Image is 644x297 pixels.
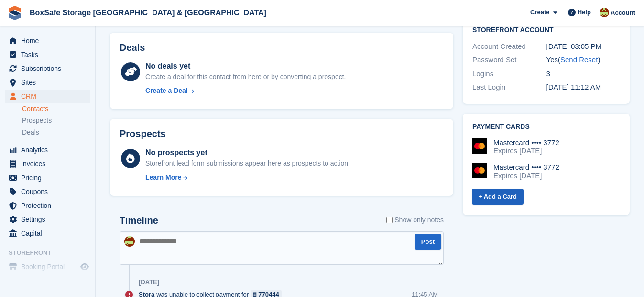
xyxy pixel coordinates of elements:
[124,236,135,247] img: Kim
[472,69,546,80] div: Logins
[21,34,78,47] span: Home
[5,76,90,89] a: menu
[8,6,22,20] img: stora-icon-8386f47178a22dfd0bd8f6a31ec36ba5ce8667c1dd55bd0f319d3a0aa187defe.svg
[21,227,78,240] span: Capital
[5,62,90,75] a: menu
[120,215,158,226] h2: Timeline
[145,86,188,96] div: Create a Deal
[21,171,78,184] span: Pricing
[472,138,487,154] img: Mastercard Logo
[546,83,601,91] time: 2025-07-06 10:12:09 UTC
[472,163,487,178] img: Mastercard Logo
[145,147,350,159] div: No prospects yet
[145,159,350,169] div: Storefront lead form submissions appear here as prospects to action.
[546,69,621,80] div: 3
[120,128,166,139] h2: Prospects
[145,172,350,183] a: Learn More
[386,215,444,225] label: Show only notes
[5,157,90,171] a: menu
[415,234,441,250] button: Post
[493,147,559,155] div: Expires [DATE]
[578,8,591,17] span: Help
[472,82,546,93] div: Last Login
[22,116,52,125] span: Prospects
[9,248,95,258] span: Storefront
[22,128,39,137] span: Deals
[145,72,346,82] div: Create a deal for this contact from here or by converting a prospect.
[145,172,181,183] div: Learn More
[5,199,90,212] a: menu
[5,171,90,184] a: menu
[22,115,90,126] a: Prospects
[611,8,635,18] span: Account
[5,48,90,61] a: menu
[472,41,546,52] div: Account Created
[546,55,621,66] div: Yes
[79,261,90,273] a: Preview store
[5,90,90,103] a: menu
[472,189,524,205] a: + Add a Card
[558,56,600,64] span: ( )
[26,5,270,21] a: BoxSafe Storage [GEOGRAPHIC_DATA] & [GEOGRAPHIC_DATA]
[21,185,78,198] span: Coupons
[5,34,90,47] a: menu
[493,171,559,180] div: Expires [DATE]
[21,213,78,226] span: Settings
[145,86,346,96] a: Create a Deal
[21,90,78,103] span: CRM
[472,55,546,66] div: Password Set
[5,227,90,240] a: menu
[21,199,78,212] span: Protection
[493,163,559,171] div: Mastercard •••• 3772
[22,104,90,114] a: Contacts
[22,127,90,137] a: Deals
[120,42,145,53] h2: Deals
[472,123,620,131] h2: Payment cards
[472,24,620,34] h2: Storefront Account
[21,157,78,171] span: Invoices
[386,215,393,225] input: Show only notes
[546,41,621,52] div: [DATE] 03:05 PM
[5,185,90,198] a: menu
[21,48,78,61] span: Tasks
[21,260,78,274] span: Booking Portal
[493,138,559,147] div: Mastercard •••• 3772
[560,56,598,64] a: Send Reset
[21,76,78,89] span: Sites
[530,8,549,17] span: Create
[145,60,346,72] div: No deals yet
[5,143,90,157] a: menu
[600,8,609,17] img: Kim
[139,278,159,286] div: [DATE]
[5,260,90,274] a: menu
[5,213,90,226] a: menu
[21,62,78,75] span: Subscriptions
[21,143,78,157] span: Analytics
